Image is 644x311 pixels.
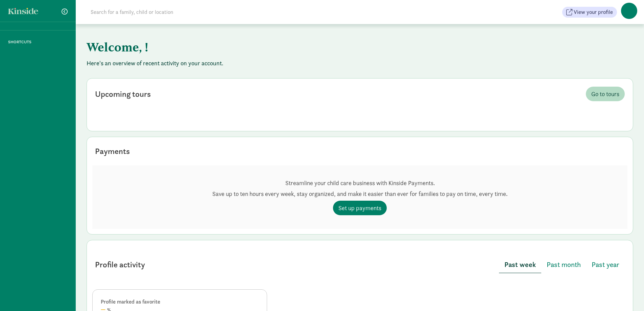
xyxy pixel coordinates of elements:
[338,203,381,213] span: Set up payments
[586,87,625,101] a: Go to tours
[95,259,145,271] div: Profile activity
[574,8,613,16] span: View your profile
[95,145,130,157] div: Payments
[586,257,625,273] button: Past year
[87,59,633,67] p: Here's an overview of recent activity on your account.
[504,259,536,270] span: Past week
[87,35,421,59] h1: Welcome, !
[562,7,617,18] button: View your profile
[591,89,619,98] span: Go to tours
[592,259,619,270] span: Past year
[333,201,387,215] a: Set up payments
[547,259,581,270] span: Past month
[499,257,541,273] button: Past week
[95,88,151,100] div: Upcoming tours
[101,298,259,306] div: Profile marked as favorite
[541,257,586,273] button: Past month
[212,190,507,198] p: Save up to ten hours every week, stay organized, and make it easier than ever for families to pay...
[212,179,507,187] p: Streamline your child care business with Kinside Payments.
[87,5,276,19] input: Search for a family, child or location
